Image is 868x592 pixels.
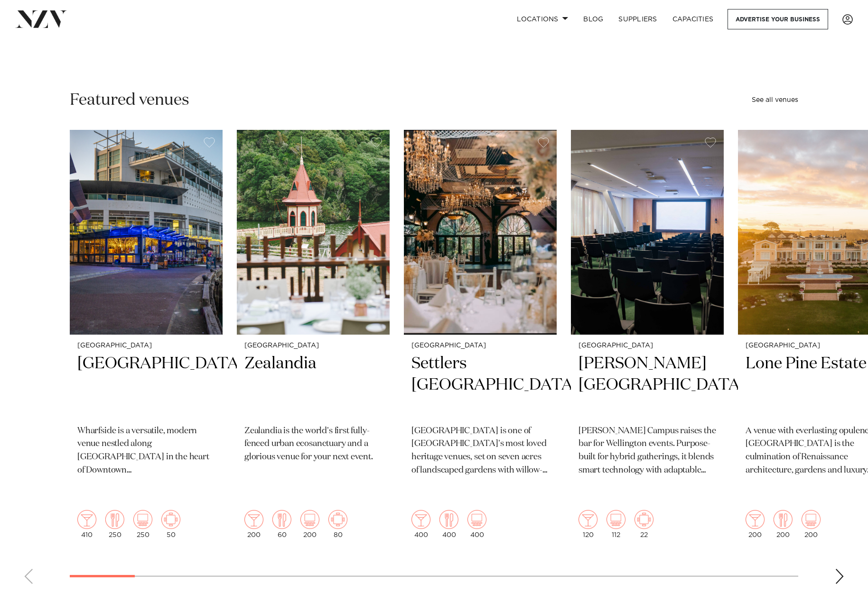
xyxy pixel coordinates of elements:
div: 22 [635,510,653,538]
img: Rātā Cafe at Zealandia [237,130,390,335]
swiper-slide: 3 / 49 [404,130,557,546]
a: [GEOGRAPHIC_DATA] [PERSON_NAME][GEOGRAPHIC_DATA] [PERSON_NAME] Campus raises the bar for Wellingt... [571,130,724,546]
div: 400 [439,510,458,538]
div: 200 [802,510,821,538]
a: Rātā Cafe at Zealandia [GEOGRAPHIC_DATA] Zealandia Zealandia is the world's first fully-fenced ur... [237,130,390,546]
div: 120 [579,510,597,538]
a: SUPPLIERS [611,9,664,29]
div: 400 [467,510,486,538]
div: 250 [133,510,152,538]
div: 200 [300,510,319,538]
swiper-slide: 2 / 49 [237,130,390,546]
h2: Settlers [GEOGRAPHIC_DATA] [411,353,549,417]
p: Wharfside is a versatile, modern venue nestled along [GEOGRAPHIC_DATA] in the heart of Downtown [... [77,425,215,478]
img: cocktail.png [77,510,96,529]
small: [GEOGRAPHIC_DATA] [579,342,716,349]
a: Locations [509,9,576,29]
small: [GEOGRAPHIC_DATA] [244,342,382,349]
swiper-slide: 4 / 49 [571,130,724,546]
img: nzv-logo.png [15,10,67,27]
div: 200 [774,510,793,538]
div: 112 [607,510,625,538]
div: 250 [105,510,124,538]
a: BLOG [576,9,611,29]
p: [PERSON_NAME] Campus raises the bar for Wellington events. Purpose-built for hybrid gatherings, i... [579,425,716,478]
div: 50 [161,510,180,538]
div: 80 [328,510,347,538]
img: dining.png [105,510,124,529]
a: See all venues [752,97,798,103]
img: meeting.png [161,510,180,529]
img: cocktail.png [244,510,263,529]
h2: Zealandia [244,353,382,417]
a: Advertise your business [728,9,828,29]
img: cocktail.png [411,510,430,529]
div: 200 [244,510,263,538]
small: [GEOGRAPHIC_DATA] [77,342,215,349]
div: 60 [272,510,291,538]
img: dining.png [439,510,458,529]
img: cocktail.png [746,510,765,529]
img: dining.png [272,510,291,529]
h2: [GEOGRAPHIC_DATA] [77,353,215,417]
swiper-slide: 1 / 49 [70,130,223,546]
img: meeting.png [635,510,653,529]
h2: [PERSON_NAME][GEOGRAPHIC_DATA] [579,353,716,417]
small: [GEOGRAPHIC_DATA] [411,342,549,349]
img: theatre.png [802,510,821,529]
h2: Featured venues [70,90,189,111]
a: [GEOGRAPHIC_DATA] [GEOGRAPHIC_DATA] Wharfside is a versatile, modern venue nestled along [GEOGRAP... [70,130,223,546]
a: [GEOGRAPHIC_DATA] Settlers [GEOGRAPHIC_DATA] [GEOGRAPHIC_DATA] is one of [GEOGRAPHIC_DATA]'s most... [404,130,557,546]
img: theatre.png [300,510,319,529]
img: cocktail.png [579,510,597,529]
img: dining.png [774,510,793,529]
img: theatre.png [607,510,625,529]
a: Capacities [665,9,721,29]
p: Zealandia is the world's first fully-fenced urban ecosanctuary and a glorious venue for your next... [244,425,382,464]
img: theatre.png [467,510,486,529]
img: meeting.png [328,510,347,529]
div: 200 [746,510,765,538]
img: theatre.png [133,510,152,529]
div: 410 [77,510,96,538]
div: 400 [411,510,430,538]
p: [GEOGRAPHIC_DATA] is one of [GEOGRAPHIC_DATA]'s most loved heritage venues, set on seven acres of... [411,425,549,478]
